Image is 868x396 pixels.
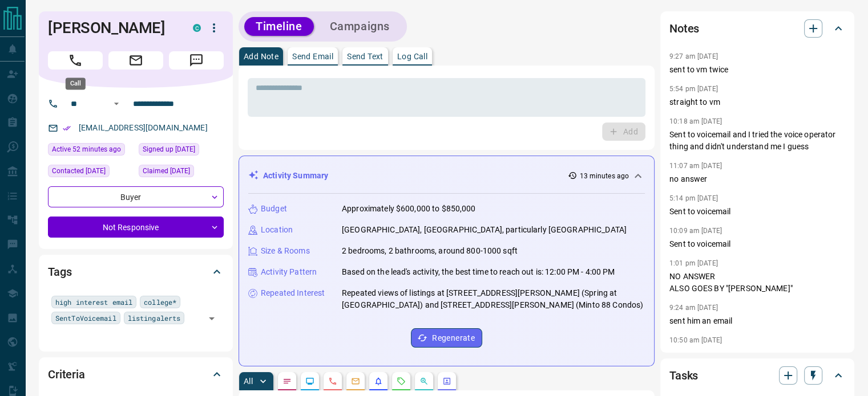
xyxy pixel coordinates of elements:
p: 11:07 am [DATE] [669,162,722,170]
div: Not Responsive [48,217,224,238]
svg: Requests [397,377,406,386]
svg: Email Verified [63,124,71,132]
p: Sent to voicemail [669,238,845,250]
svg: Opportunities [419,377,429,386]
p: Activity Pattern [261,266,317,278]
p: Sent to voicemail and I tried the voice operator thing and didn't understand me I guess [669,129,845,153]
span: listingalerts [128,312,180,324]
span: Email [108,51,163,70]
h2: Tasks [669,366,698,385]
p: Send Text [347,52,383,60]
h2: Tags [48,263,71,281]
p: 5:14 pm [DATE] [669,194,718,202]
p: no answer [669,173,845,185]
p: Activity Summary [263,170,328,182]
button: Regenerate [411,328,482,348]
button: Timeline [244,17,314,36]
p: 9:27 am [DATE] [669,52,718,60]
p: Add Note [244,52,278,60]
span: college* [144,296,176,308]
div: Call [66,77,86,89]
div: condos.ca [193,24,201,32]
h2: Criteria [48,365,85,383]
p: 1:01 pm [DATE] [669,259,718,267]
div: Activity Summary13 minutes ago [248,165,645,186]
a: [EMAIL_ADDRESS][DOMAIN_NAME] [79,123,208,132]
p: sent him an email [669,315,845,327]
button: Open [204,311,220,326]
div: Wed Jul 02 2025 [139,143,224,159]
div: Wed Jul 02 2025 [139,165,224,181]
span: Contacted [DATE] [52,165,106,177]
p: Log Call [397,52,427,60]
p: NO ANSWER ALSO GOES BY "[PERSON_NAME]" [669,271,845,295]
p: Approximately $600,000 to $850,000 [342,203,475,215]
span: Message [169,51,224,70]
h1: [PERSON_NAME] [48,19,176,37]
h2: Notes [669,19,699,38]
p: 5:54 pm [DATE] [669,85,718,93]
div: Fri Sep 05 2025 [48,165,133,181]
span: Signed up [DATE] [143,144,195,155]
span: Active 52 minutes ago [52,144,121,155]
p: Sent to voicemail [669,206,845,218]
p: sent to vm twice [669,64,845,76]
p: All [244,377,253,385]
svg: Calls [328,377,337,386]
svg: Listing Alerts [374,377,383,386]
svg: Emails [351,377,360,386]
p: Budget [261,203,287,215]
p: 10:09 am [DATE] [669,227,722,235]
div: Criteria [48,361,224,388]
div: Tasks [669,362,845,389]
p: straight to vm [669,96,845,108]
div: Notes [669,15,845,42]
p: 2 bedrooms, 2 bathrooms, around 800-1000 sqft [342,245,518,257]
p: 10:50 am [DATE] [669,336,722,344]
p: Size & Rooms [261,245,310,257]
p: 9:24 am [DATE] [669,304,718,312]
div: Buyer [48,186,224,207]
div: Sat Sep 13 2025 [48,143,133,159]
span: high interest email [55,296,132,308]
p: 10:18 am [DATE] [669,117,722,125]
span: Claimed [DATE] [143,165,190,177]
p: Repeated Interest [261,287,325,299]
button: Campaigns [318,17,401,36]
div: Tags [48,258,224,285]
p: Repeated views of listings at [STREET_ADDRESS][PERSON_NAME] (Spring at [GEOGRAPHIC_DATA]) and [ST... [342,287,645,311]
span: Call [48,51,103,70]
span: SentToVoicemail [55,312,116,324]
svg: Agent Actions [442,377,451,386]
p: 13 minutes ago [579,171,629,181]
svg: Lead Browsing Activity [305,377,314,386]
p: Send Email [292,52,333,60]
p: Based on the lead's activity, the best time to reach out is: 12:00 PM - 4:00 PM [342,266,615,278]
p: Location [261,224,293,236]
svg: Notes [282,377,292,386]
button: Open [110,97,123,111]
p: [GEOGRAPHIC_DATA], [GEOGRAPHIC_DATA], particularly [GEOGRAPHIC_DATA] [342,224,627,236]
